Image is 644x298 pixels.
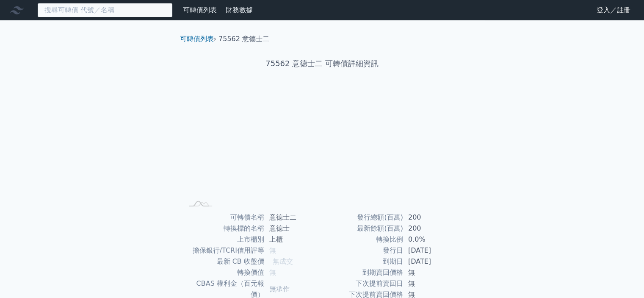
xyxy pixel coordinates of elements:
a: 可轉債列表 [183,6,217,14]
td: 可轉債名稱 [183,212,264,223]
td: 最新餘額(百萬) [322,223,403,234]
td: 意德士 [264,223,322,234]
td: 轉換比例 [322,234,403,245]
td: 200 [403,223,461,234]
span: 無 [269,246,276,254]
td: 無 [403,278,461,289]
td: 意德士二 [264,212,322,223]
td: 轉換價值 [183,267,264,278]
td: 擔保銀行/TCRI信用評等 [183,245,264,256]
td: 上櫃 [264,234,322,245]
h1: 75562 意德士二 可轉債詳細資訊 [173,58,471,70]
span: 無成交 [273,257,293,265]
td: 上市櫃別 [183,234,264,245]
td: 無 [403,267,461,278]
td: [DATE] [403,245,461,256]
td: 發行總額(百萬) [322,212,403,223]
a: 登入／註冊 [590,3,637,17]
td: 最新 CB 收盤價 [183,256,264,267]
a: 財務數據 [226,6,253,14]
span: 無 [269,268,276,276]
g: Chart [197,96,451,198]
td: 到期賣回價格 [322,267,403,278]
span: 無承作 [269,285,290,293]
input: 搜尋可轉債 代號／名稱 [37,3,173,17]
td: 下次提前賣回日 [322,278,403,289]
td: [DATE] [403,256,461,267]
td: 發行日 [322,245,403,256]
li: › [180,34,216,44]
td: 200 [403,212,461,223]
li: 75562 意德士二 [218,34,269,44]
a: 可轉債列表 [180,35,214,43]
td: 轉換標的名稱 [183,223,264,234]
td: 到期日 [322,256,403,267]
td: 0.0% [403,234,461,245]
